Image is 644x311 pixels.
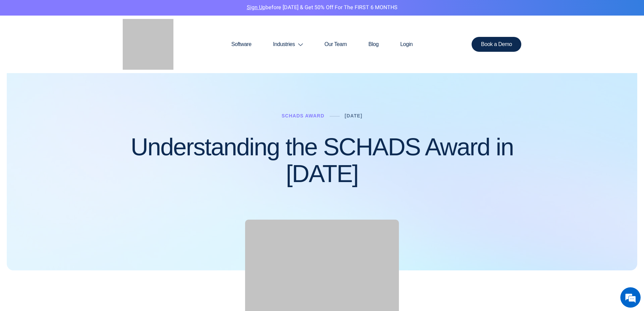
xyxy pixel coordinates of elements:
[481,42,512,47] span: Book a Demo
[220,28,262,61] a: Software
[345,113,362,118] a: [DATE]
[358,28,389,61] a: Blog
[247,3,265,12] a: Sign Up
[5,3,639,12] p: before [DATE] & Get 50% Off for the FIRST 6 MONTHS
[389,28,424,61] a: Login
[262,28,314,61] a: Industries
[123,134,522,187] h1: Understanding the SCHADS Award in [DATE]
[282,113,325,118] a: Schads Award
[314,28,358,61] a: Our Team
[472,37,522,52] a: Book a Demo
